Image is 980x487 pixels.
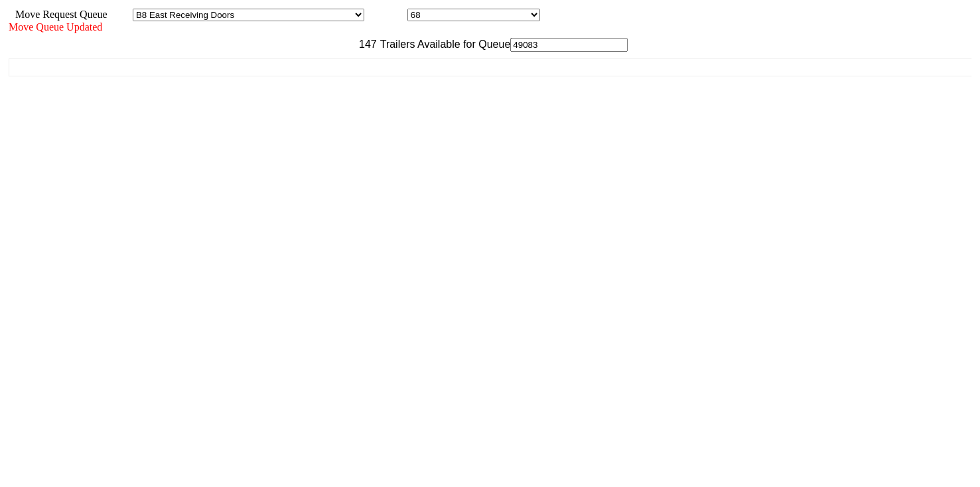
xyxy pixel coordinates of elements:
span: Area [109,9,130,20]
span: Trailers Available for Queue [377,39,511,50]
span: 147 [352,39,377,50]
span: Move Request Queue [9,9,107,20]
input: Filter Available Trailers [510,38,628,52]
span: Move Queue Updated [9,21,102,33]
span: Location [367,9,405,20]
